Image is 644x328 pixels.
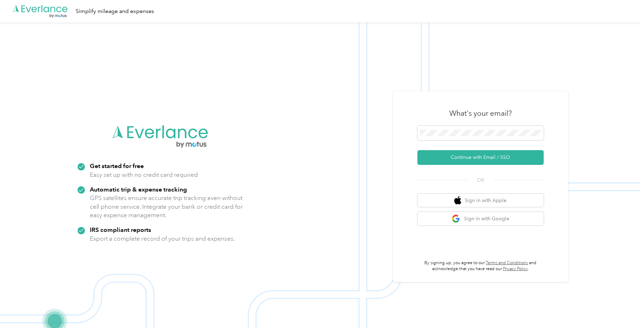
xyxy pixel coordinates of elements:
[454,196,461,205] img: apple logo
[90,194,243,220] p: GPS satellites ensure accurate trip tracking even without cell phone service. Integrate your bank...
[503,266,528,272] a: Privacy Policy
[449,108,512,118] h3: What's your email?
[90,186,187,193] strong: Automatic trip & expense tracking
[90,170,198,179] p: Easy set up with no credit card required
[90,226,151,233] strong: IRS compliant reports
[486,260,528,266] a: Terms and Conditions
[452,214,461,223] img: google logo
[417,194,544,207] button: apple logoSign in with Apple
[468,176,493,184] span: OR
[417,212,544,226] button: google logoSign in with Google
[417,150,544,165] button: Continue with Email / SSO
[76,7,154,16] div: Simplify mileage and expenses
[90,162,144,169] strong: Get started for free
[417,260,544,272] p: By signing up, you agree to our and acknowledge that you have read our .
[90,234,235,243] p: Export a complete record of your trips and expenses.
